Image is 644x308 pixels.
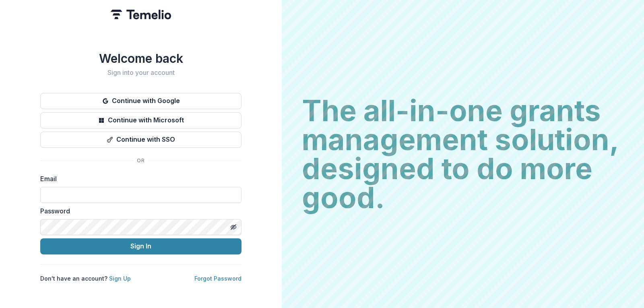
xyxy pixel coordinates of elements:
p: Don't have an account? [40,274,131,283]
button: Toggle password visibility [227,221,240,234]
h1: Welcome back [40,51,242,66]
button: Continue with Microsoft [40,112,242,128]
button: Continue with Google [40,93,242,109]
button: Sign In [40,238,242,254]
button: Continue with SSO [40,132,242,148]
a: Sign Up [109,275,131,282]
img: Temelio [111,10,171,19]
h2: Sign into your account [40,69,242,76]
label: Password [40,206,237,216]
a: Forgot Password [194,275,242,282]
label: Email [40,174,237,184]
